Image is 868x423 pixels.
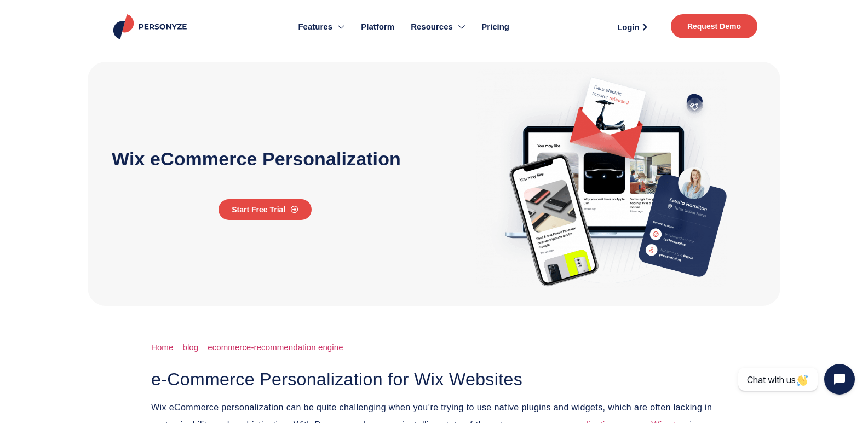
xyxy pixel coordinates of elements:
[200,343,205,352] span: »
[687,22,741,30] span: Request Demo
[346,343,350,352] span: »
[361,21,394,33] span: Platform
[403,5,473,48] a: Resources
[298,21,332,33] span: Features
[208,343,343,352] a: ecommerce-recommendation engine
[182,343,198,352] a: blog
[350,343,470,352] span: Wix eCommerce Personalization
[112,145,422,173] h1: Wix eCommerce Personalization
[671,14,757,38] a: Request Demo
[481,21,509,33] span: Pricing
[411,21,453,33] span: Resources
[151,369,717,390] h2: e-Commerce Personalization for Wix Websites
[219,199,312,220] a: Start Free Trial
[473,5,518,48] a: Pricing
[111,14,192,39] img: Personyze logo
[617,23,640,31] span: Login
[232,206,285,213] span: Start Free Trial
[605,19,660,35] a: Login
[151,343,173,352] a: Home
[290,5,353,48] a: Features
[176,343,180,352] span: »
[476,68,727,288] img: Illustration of omnichannel personalization for a content website, previewing recommended electri...
[353,5,403,48] a: Platform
